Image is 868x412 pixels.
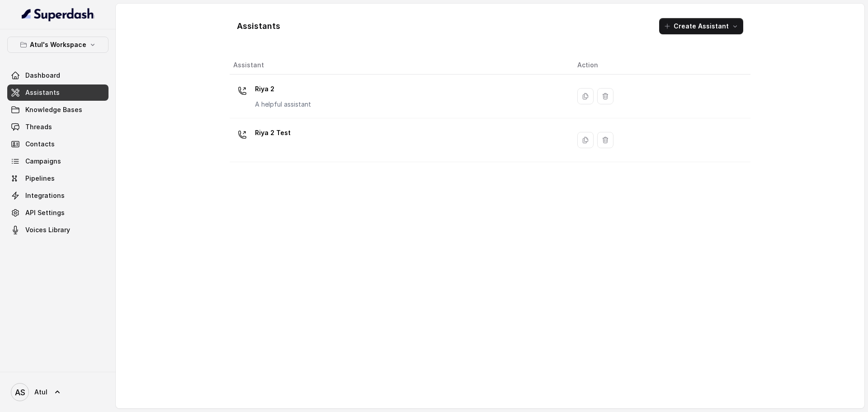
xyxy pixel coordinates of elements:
[7,136,108,152] a: Contacts
[255,126,291,140] p: Riya 2 Test
[30,39,86,50] p: Atul's Workspace
[7,205,108,221] a: API Settings
[237,19,280,33] h1: Assistants
[25,71,60,80] span: Dashboard
[25,88,60,97] span: Assistants
[25,157,61,166] span: Campaigns
[25,208,65,217] span: API Settings
[7,119,108,135] a: Threads
[25,225,70,234] span: Voices Library
[255,100,311,109] p: A helpful assistant
[659,18,743,34] button: Create Assistant
[25,174,55,183] span: Pipelines
[570,56,750,75] th: Action
[7,37,108,53] button: Atul's Workspace
[15,388,25,397] text: AS
[230,56,570,75] th: Assistant
[25,122,52,131] span: Threads
[34,388,47,397] span: Atul
[7,187,108,204] a: Integrations
[7,67,108,84] a: Dashboard
[7,153,108,169] a: Campaigns
[25,105,82,114] span: Knowledge Bases
[7,379,108,405] a: Atul
[25,140,55,149] span: Contacts
[22,7,94,22] img: light.svg
[255,82,311,96] p: Riya 2
[7,84,108,101] a: Assistants
[25,191,65,200] span: Integrations
[7,170,108,187] a: Pipelines
[7,102,108,118] a: Knowledge Bases
[7,222,108,238] a: Voices Library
